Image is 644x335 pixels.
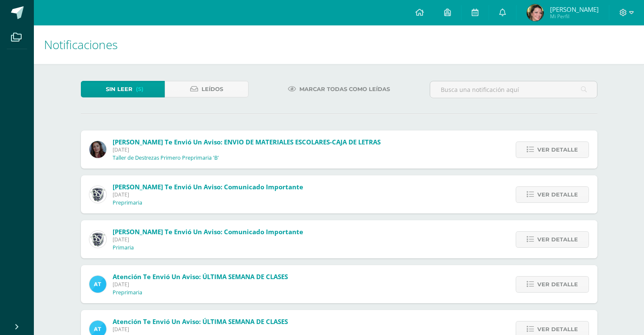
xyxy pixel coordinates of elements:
[81,81,165,97] a: Sin leer(5)
[537,187,578,202] span: Ver detalle
[113,281,288,288] span: [DATE]
[113,236,303,243] span: [DATE]
[113,317,288,326] span: Atención te envió un aviso: ÚLTIMA SEMANA DE CLASES
[165,81,249,97] a: Leídos
[202,81,223,97] span: Leídos
[136,81,144,97] span: (5)
[550,13,599,20] span: Mi Perfil
[277,81,401,97] a: Marcar todas como leídas
[113,272,288,281] span: Atención te envió un aviso: ÚLTIMA SEMANA DE CLASES
[89,276,106,293] img: 9fc725f787f6a993fc92a288b7a8b70c.png
[113,191,303,198] span: [DATE]
[89,141,106,158] img: ddb8870b56fda45cd04090e7e220d5c7.png
[89,231,106,248] img: 9b923b7a5257eca232f958b02ed92d0f.png
[113,183,303,191] span: [PERSON_NAME] te envió un aviso: Comunicado Importante
[113,244,134,251] p: Primaria
[113,199,142,206] p: Preprimaria
[113,155,219,161] p: Taller de Destrezas Primero Preprimaria 'B'
[113,146,381,153] span: [DATE]
[299,81,390,97] span: Marcar todas como leídas
[550,5,599,14] span: [PERSON_NAME]
[44,36,118,53] span: Notificaciones
[430,81,597,98] input: Busca una notificación aquí
[89,186,106,203] img: 9b923b7a5257eca232f958b02ed92d0f.png
[537,232,578,247] span: Ver detalle
[537,142,578,158] span: Ver detalle
[113,138,381,146] span: [PERSON_NAME] te envió un aviso: ENVIO DE MATERIALES ESCOLARES-CAJA DE LETRAS
[537,277,578,292] span: Ver detalle
[113,326,288,333] span: [DATE]
[106,81,133,97] span: Sin leer
[113,289,142,296] p: Preprimaria
[527,4,544,21] img: ed9df393e7705bac491ebdbe7562c964.png
[113,227,303,236] span: [PERSON_NAME] te envió un aviso: Comunicado Importante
